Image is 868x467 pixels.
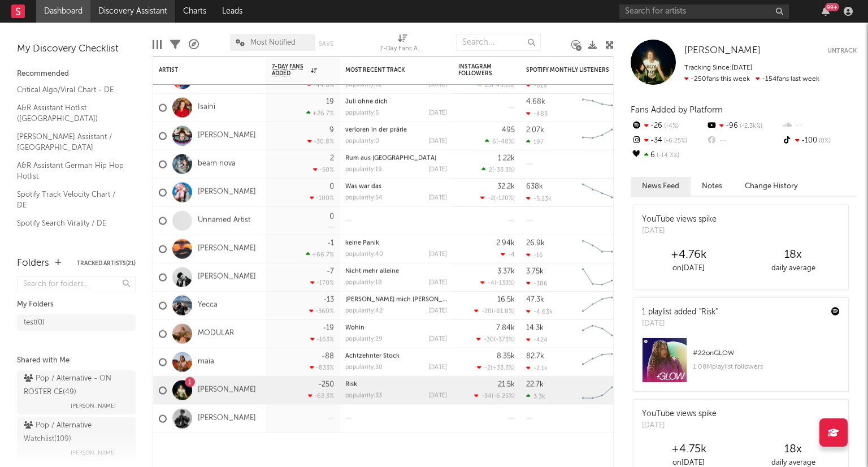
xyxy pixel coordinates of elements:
[307,138,334,145] div: -30.8 %
[478,81,515,89] div: ( )
[345,82,382,88] div: popularity: 32
[345,393,382,399] div: popularity: 33
[526,138,544,145] div: 197
[825,3,839,11] div: 99 +
[17,314,136,331] a: test(0)
[345,297,462,303] a: [PERSON_NAME] mich [PERSON_NAME]
[345,353,447,360] div: Achtzehnter Stock
[198,329,234,339] a: MODULAR
[345,99,388,105] a: Juli ohne dich
[636,443,741,456] div: +4.75k
[17,42,136,56] div: My Discovery Checklist
[24,419,126,446] div: Pop / Alternative Watchlist ( 109 )
[474,392,515,400] div: ( )
[71,446,116,460] span: [PERSON_NAME]
[684,76,750,83] span: -250 fans this week
[526,296,544,303] div: 47.3k
[345,382,357,388] a: Risk
[496,196,513,202] span: -120 %
[17,417,136,461] a: Pop / Alternative Watchlist(109)[PERSON_NAME]
[329,183,334,190] div: 0
[577,263,628,291] svg: Chart title
[476,336,515,343] div: ( )
[458,63,498,77] div: Instagram Followers
[642,408,717,420] div: YouTube views spike
[526,392,545,400] div: 3.3k
[345,336,383,343] div: popularity: 29
[662,123,679,129] span: -4 %
[684,76,819,83] span: -154 fans last week
[327,267,334,275] div: -7
[345,353,400,360] a: Achtzehnter Stock
[496,324,515,331] div: 7.84k
[456,34,541,51] input: Search...
[198,103,215,113] a: Isaíni
[428,167,447,173] div: [DATE]
[345,155,447,162] div: Rum aus Panama
[691,177,734,196] button: Notes
[631,133,706,148] div: -34
[526,251,543,258] div: -16
[310,364,334,371] div: -833 %
[153,28,162,61] div: Edit Columns
[577,376,628,404] svg: Chart title
[428,252,447,258] div: [DATE]
[310,194,334,202] div: -100 %
[306,251,334,258] div: +66.7 %
[684,64,752,71] span: Tracking Since: [DATE]
[345,184,447,190] div: Was war das
[170,28,180,61] div: Filters
[577,178,628,206] svg: Chart title
[484,365,491,371] span: -2
[345,325,364,331] a: Wohin
[526,67,611,73] div: Spotify Monthly Listeners
[699,308,718,316] a: "Risk"
[380,28,425,61] div: 7-Day Fans Added (7-Day Fans Added)
[734,177,809,196] button: Change History
[631,119,706,133] div: -26
[308,392,334,400] div: -62.3 %
[345,325,447,331] div: Wohin
[159,67,244,73] div: Artist
[345,167,382,173] div: popularity: 19
[498,380,515,388] div: 21.5k
[497,183,515,190] div: 32.2k
[492,139,496,145] span: 6
[17,102,124,125] a: A&R Assistant Hotlist ([GEOGRAPHIC_DATA])
[492,365,513,371] span: +33.3 %
[619,5,789,19] input: Search for artists
[345,99,447,105] div: Juli ohne dich
[526,81,547,89] div: -619
[17,84,124,96] a: Critical Algo/Viral Chart - DE
[307,81,334,89] div: -44.6 %
[526,267,544,275] div: 3.75k
[345,139,379,145] div: popularity: 0
[480,194,515,202] div: ( )
[481,309,492,315] span: -20
[526,279,548,287] div: -386
[741,443,845,456] div: 18 x
[24,316,45,330] div: test ( 0 )
[526,98,545,105] div: 4.68k
[345,127,447,133] div: verloren in der prärie
[782,133,857,148] div: -100
[817,138,831,144] span: 0 %
[345,240,379,247] a: keine Panik
[345,127,407,133] a: verloren in der prärie
[17,370,136,414] a: Pop / Alternative - ON ROSTER CE(49)[PERSON_NAME]
[526,194,552,202] div: -5.23k
[636,248,741,262] div: +4.76k
[198,386,256,395] a: [PERSON_NAME]
[345,297,447,303] div: Küss mich weich
[345,184,381,190] a: Was war das
[17,235,124,247] a: Apple Top 200 / DE
[485,83,492,89] span: 23
[77,261,136,266] button: Tracked Artists(21)
[198,357,214,367] a: maïa
[526,308,553,315] div: -4.63k
[526,352,544,360] div: 82.7k
[497,267,515,275] div: 3.37k
[706,133,781,148] div: --
[631,106,723,114] span: Fans Added by Platform
[428,336,447,343] div: [DATE]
